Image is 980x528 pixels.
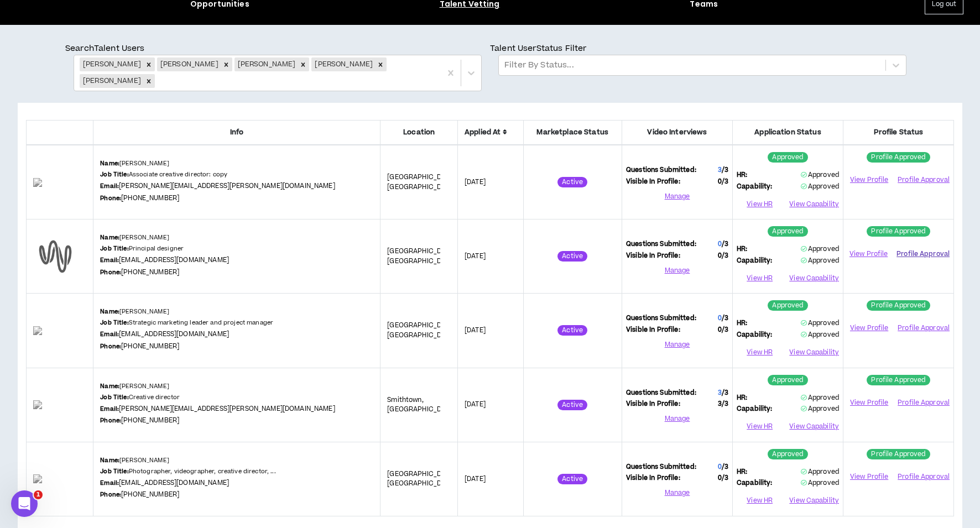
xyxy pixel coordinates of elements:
[100,170,227,179] p: Associate creative director: copy
[100,233,119,242] b: Name:
[768,300,807,311] sup: Approved
[100,490,121,499] b: Phone:
[898,320,950,337] button: Profile Approval
[557,177,587,187] sup: Active
[737,182,773,192] span: Capability:
[626,411,728,427] button: Manage
[718,473,728,483] span: 0
[737,478,773,488] span: Capability:
[626,388,696,398] span: Questions Submitted:
[100,479,119,487] b: Email:
[847,318,891,338] a: View Profile
[801,330,839,339] span: Approved
[801,182,839,191] span: Approved
[896,246,950,263] button: Profile Approval
[847,467,891,487] a: View Profile
[843,120,954,145] th: Profile Status
[100,170,128,179] b: Job Title:
[801,467,839,477] span: Approved
[121,268,179,277] a: [PHONE_NUMBER]
[626,462,696,472] span: Questions Submitted:
[722,399,728,409] span: / 3
[100,318,128,327] b: Job Title:
[722,251,728,260] span: / 3
[768,449,807,459] sup: Approved
[626,485,728,501] button: Manage
[718,388,722,398] span: 3
[100,159,119,168] b: Name:
[626,251,680,261] span: Visible In Profile:
[718,325,728,335] span: 0
[143,57,155,71] div: Remove John Wallace
[119,330,229,339] a: [EMAIL_ADDRESS][DOMAIN_NAME]
[737,170,747,180] span: HR:
[523,120,622,145] th: Marketplace Status
[33,178,86,187] img: lnxphJFaPn45t7JyuRRQ70bJ3r3JWTcaMkMf4zjQ.png
[722,325,728,334] span: / 3
[626,337,728,353] button: Manage
[100,393,180,402] p: Creative director
[898,394,950,411] button: Profile Approval
[801,318,839,328] span: Approved
[100,467,128,475] b: Job Title:
[718,462,722,472] span: 0
[465,177,516,187] p: [DATE]
[789,196,839,212] button: View Capability
[626,177,680,187] span: Visible In Profile:
[121,342,179,351] a: [PHONE_NUMBER]
[737,404,773,414] span: Capability:
[465,400,516,410] p: [DATE]
[387,469,457,489] span: [GEOGRAPHIC_DATA] , [GEOGRAPHIC_DATA]
[898,172,950,189] button: Profile Approval
[626,165,696,175] span: Questions Submitted:
[100,194,121,202] b: Phone:
[801,256,839,265] span: Approved
[143,74,155,88] div: Remove Shedrick Turner
[100,456,119,464] b: Name:
[311,57,374,71] div: [PERSON_NAME]
[789,419,839,435] button: View Capability
[737,419,783,435] button: View HR
[387,395,455,415] span: Smithtown , [GEOGRAPHIC_DATA]
[11,490,38,517] iframe: Intercom live chat
[768,152,807,163] sup: Approved
[722,462,728,472] span: / 3
[100,456,169,465] p: [PERSON_NAME]
[387,247,457,266] span: [GEOGRAPHIC_DATA] , [GEOGRAPHIC_DATA]
[801,244,839,254] span: Approved
[100,159,169,168] p: [PERSON_NAME]
[33,326,86,335] img: nIjsdtnXREt4YcnkfUD2R5Bvt8zGPbyaTeSBVYGZ.png
[626,313,696,323] span: Questions Submitted:
[100,233,169,242] p: [PERSON_NAME]
[847,244,890,264] a: View Profile
[626,473,680,483] span: Visible In Profile:
[737,344,783,361] button: View HR
[80,74,143,88] div: [PERSON_NAME]
[867,449,930,459] sup: Profile Approved
[718,239,722,249] span: 0
[722,239,728,249] span: / 3
[718,251,728,261] span: 0
[801,404,839,414] span: Approved
[737,244,747,254] span: HR:
[100,244,128,253] b: Job Title:
[626,325,680,335] span: Visible In Profile:
[789,344,839,361] button: View Capability
[768,375,807,385] sup: Approved
[157,57,220,71] div: [PERSON_NAME]
[801,393,839,402] span: Approved
[465,326,516,336] p: [DATE]
[847,170,891,190] a: View Profile
[33,474,86,483] img: xhe49QIeiS8BuojSX8KdMjEcpkWiFpUoJeI2Xc6e.png
[100,342,121,351] b: Phone:
[867,375,930,385] sup: Profile Approved
[465,127,516,138] span: Applied At
[737,493,783,509] button: View HR
[722,473,728,483] span: / 3
[119,255,229,265] a: [EMAIL_ADDRESS][DOMAIN_NAME]
[100,405,119,413] b: Email:
[867,152,930,163] sup: Profile Approved
[100,256,119,264] b: Email:
[718,399,728,409] span: 3
[733,120,843,145] th: Application Status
